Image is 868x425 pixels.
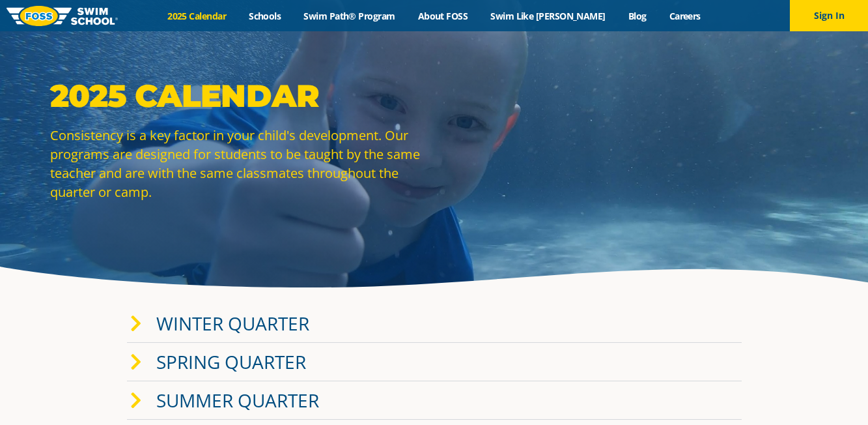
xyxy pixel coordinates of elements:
a: Winter Quarter [156,311,309,336]
a: Schools [238,10,292,22]
a: Careers [658,10,712,22]
p: Consistency is a key factor in your child's development. Our programs are designed for students t... [50,126,428,201]
a: Swim Path® Program [292,10,406,22]
strong: 2025 Calendar [50,77,319,115]
img: FOSS Swim School Logo [7,6,118,26]
a: 2025 Calendar [156,10,238,22]
a: About FOSS [406,10,479,22]
a: Summer Quarter [156,388,319,413]
a: Spring Quarter [156,349,306,374]
a: Swim Like [PERSON_NAME] [479,10,617,22]
a: Blog [617,10,658,22]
